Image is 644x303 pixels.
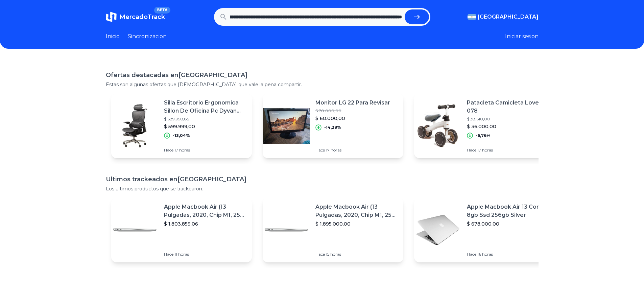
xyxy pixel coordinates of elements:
[106,81,539,88] p: Estas son algunas ofertas que [DEMOGRAPHIC_DATA] que vale la pena compartir.
[505,32,539,41] button: Iniciar sesion
[467,116,549,122] p: $ 38.610,00
[315,203,398,219] p: Apple Macbook Air (13 Pulgadas, 2020, Chip M1, 256 Gb De Ssd, 8 Gb De Ram) - Plata
[476,133,491,138] p: -6,76%
[164,99,246,115] p: Silla Escritorio Ergonomica Sillon De Oficina Pc Dyvan E05
[467,147,549,153] p: Hace 17 horas
[315,252,398,257] p: Hace 15 horas
[467,252,549,257] p: Hace 16 horas
[467,220,549,227] p: $ 678.000,00
[173,133,190,138] p: -13,04%
[154,7,170,14] span: BETA
[111,93,252,158] a: Featured imageSilla Escritorio Ergonomica Sillon De Oficina Pc Dyvan E05$ 689.998,85$ 599.999,00-...
[467,99,549,115] p: Patacleta Camicleta Love 078
[111,102,159,149] img: Featured image
[467,203,549,219] p: Apple Macbook Air 13 Core I5 8gb Ssd 256gb Silver
[106,174,539,184] h1: Ultimos trackeados en [GEOGRAPHIC_DATA]
[164,220,246,227] p: $ 1.803.859,06
[164,116,246,122] p: $ 689.998,85
[315,147,390,153] p: Hace 17 horas
[315,108,390,114] p: $ 70.000,00
[468,14,476,20] img: Argentina
[263,206,310,254] img: Featured image
[468,13,539,21] button: [GEOGRAPHIC_DATA]
[106,32,120,41] a: Inicio
[324,125,341,130] p: -14,29%
[106,185,539,192] p: Los ultimos productos que se trackearon.
[315,99,390,107] p: Monitor LG 22 Para Revisar
[263,93,403,158] a: Featured imageMonitor LG 22 Para Revisar$ 70.000,00$ 60.000,00-14,29%Hace 17 horas
[106,11,165,22] a: MercadoTrackBETA
[414,206,461,254] img: Featured image
[111,197,252,262] a: Featured imageApple Macbook Air (13 Pulgadas, 2020, Chip M1, 256 Gb De Ssd, 8 Gb De Ram) - Plata$...
[119,13,165,21] span: MercadoTrack
[315,115,390,122] p: $ 60.000,00
[414,197,555,262] a: Featured imageApple Macbook Air 13 Core I5 8gb Ssd 256gb Silver$ 678.000,00Hace 16 horas
[164,252,246,257] p: Hace 11 horas
[106,11,117,22] img: MercadoTrack
[164,147,246,153] p: Hace 17 horas
[111,206,159,254] img: Featured image
[478,13,539,21] span: [GEOGRAPHIC_DATA]
[467,123,549,130] p: $ 36.000,00
[106,70,539,80] h1: Ofertas destacadas en [GEOGRAPHIC_DATA]
[263,102,310,149] img: Featured image
[164,203,246,219] p: Apple Macbook Air (13 Pulgadas, 2020, Chip M1, 256 Gb De Ssd, 8 Gb De Ram) - Plata
[414,102,461,149] img: Featured image
[263,197,403,262] a: Featured imageApple Macbook Air (13 Pulgadas, 2020, Chip M1, 256 Gb De Ssd, 8 Gb De Ram) - Plata$...
[414,93,555,158] a: Featured imagePatacleta Camicleta Love 078$ 38.610,00$ 36.000,00-6,76%Hace 17 horas
[164,123,246,130] p: $ 599.999,00
[128,32,167,41] a: Sincronizacion
[315,220,398,227] p: $ 1.895.000,00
